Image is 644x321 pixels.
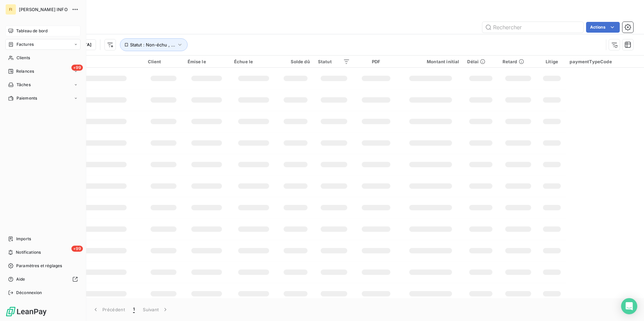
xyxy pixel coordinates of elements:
div: Retard [503,59,534,64]
button: Suivant [139,302,173,317]
a: Paiements [5,93,80,104]
button: Actions [586,22,620,33]
input: Rechercher [482,22,583,33]
a: +99Relances [5,66,80,77]
span: Tableau de bord [16,28,47,34]
div: Délai [467,59,494,64]
button: Précédent [88,302,129,317]
a: Tableau de bord [5,26,80,36]
a: Tâches [5,79,80,90]
div: Échue le [234,59,273,64]
a: Clients [5,52,80,63]
button: Statut : Non-échu , ... [120,38,188,51]
span: Tâches [17,82,31,88]
div: Montant initial [402,59,459,64]
button: 1 [129,302,139,317]
div: PDF [358,59,394,64]
div: Open Intercom Messenger [621,298,637,314]
span: Déconnexion [16,290,42,296]
a: Paramètres et réglages [5,260,80,271]
span: Statut : Non-échu , ... [130,42,175,47]
span: Aide [16,276,25,282]
a: Imports [5,234,80,244]
span: Relances [16,68,34,74]
span: Paiements [17,95,37,101]
div: Émise le [188,59,226,64]
span: [PERSON_NAME] INFO [19,7,68,12]
a: Factures [5,39,80,50]
div: Litige [542,59,562,64]
div: Client [148,59,180,64]
a: Aide [5,274,80,285]
span: +99 [71,246,83,252]
span: Paramètres et réglages [16,263,62,269]
span: Notifications [16,249,41,255]
span: Factures [17,41,34,47]
img: Logo LeanPay [5,306,47,317]
span: Imports [16,236,31,242]
div: Statut [318,59,350,64]
div: Solde dû [281,59,310,64]
span: 1 [133,306,135,313]
div: FI [5,4,16,15]
span: Clients [17,55,30,61]
div: paymentTypeCode [570,59,640,64]
span: +99 [71,65,83,71]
